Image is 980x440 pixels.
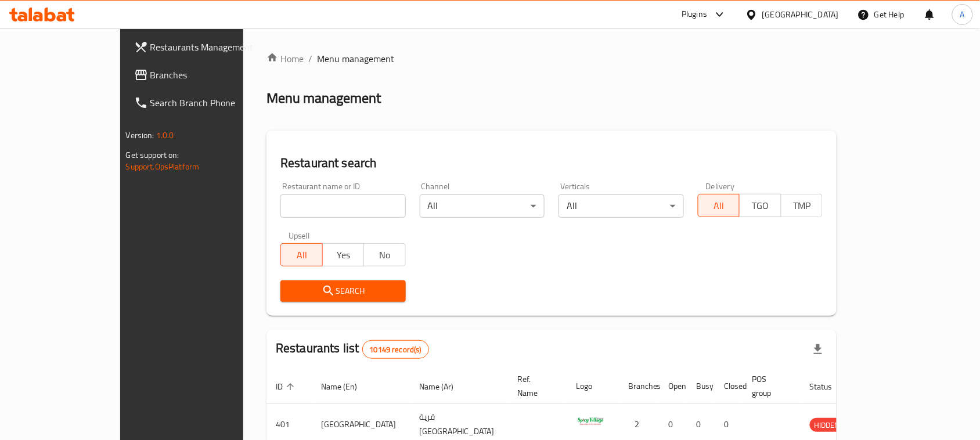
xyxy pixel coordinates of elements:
[150,68,275,82] span: Branches
[420,194,545,218] div: All
[703,197,736,214] span: All
[682,8,707,21] div: Plugins
[150,40,275,54] span: Restaurants Management
[781,194,823,217] button: TMP
[576,407,605,437] img: Spicy Village
[126,147,179,163] span: Get support on:
[810,380,848,394] span: Status
[156,128,174,143] span: 1.0.0
[126,159,200,174] a: Support.OpsPlatform
[762,8,839,21] div: [GEOGRAPHIC_DATA]
[125,89,284,117] a: Search Branch Phone
[419,380,469,394] span: Name (Ar)
[289,232,310,240] label: Upsell
[125,61,284,89] a: Branches
[280,243,323,266] button: All
[567,369,619,404] th: Logo
[517,372,553,400] span: Ref. Name
[369,247,401,264] span: No
[266,52,837,66] nav: breadcrumb
[317,52,394,66] span: Menu management
[739,194,781,217] button: TGO
[327,247,360,264] span: Yes
[308,52,312,66] li: /
[266,52,304,66] a: Home
[286,247,318,264] span: All
[786,197,819,214] span: TMP
[280,280,406,302] button: Search
[960,8,965,21] span: A
[715,369,743,404] th: Closed
[280,194,406,218] input: Search for restaurant name or ID..
[804,336,832,363] div: Export file
[752,372,787,400] span: POS group
[363,344,428,355] span: 10149 record(s)
[619,369,660,404] th: Branches
[126,128,154,143] span: Version:
[125,33,284,61] a: Restaurants Management
[276,340,429,359] h2: Restaurants list
[559,194,684,218] div: All
[321,380,372,394] span: Name (En)
[363,243,406,266] button: No
[150,96,275,110] span: Search Branch Phone
[687,369,715,404] th: Busy
[322,243,365,266] button: Yes
[276,380,298,394] span: ID
[362,340,429,359] div: Total records count
[698,194,740,217] button: All
[744,197,777,214] span: TGO
[266,89,381,107] h2: Menu management
[810,419,845,432] span: HIDDEN
[280,154,823,172] h2: Restaurant search
[290,284,397,298] span: Search
[706,182,735,190] label: Delivery
[660,369,687,404] th: Open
